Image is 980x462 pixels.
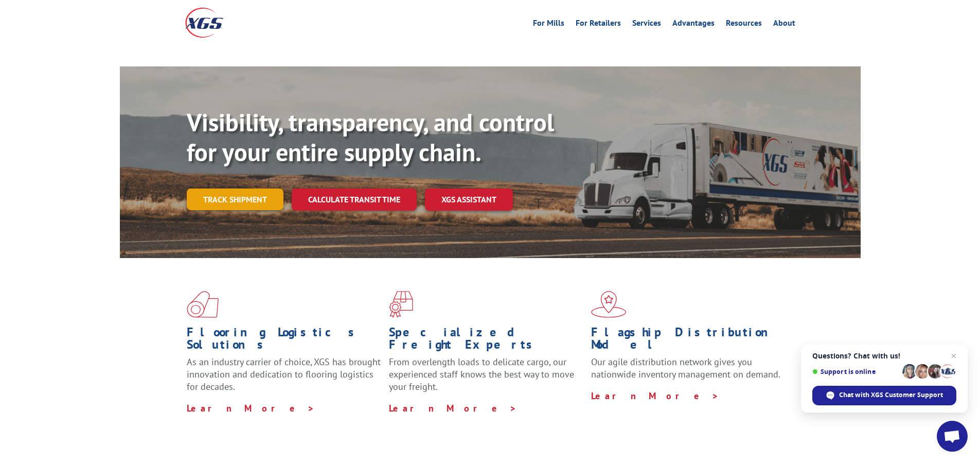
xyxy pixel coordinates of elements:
[187,291,219,318] img: xgs-icon-total-supply-chain-intelligence-red
[187,326,381,356] h1: Flooring Logistics Solutions
[937,421,968,452] div: Open chat
[389,291,413,318] img: xgs-icon-focused-on-flooring-red
[591,291,627,318] img: xgs-icon-flagship-distribution-model-red
[591,390,719,402] a: Learn More >
[948,350,960,362] span: Close chat
[812,368,899,375] span: Support is online
[812,352,956,360] span: Questions? Chat with us!
[187,402,315,414] a: Learn More >
[812,386,956,405] div: Chat with XGS Customer Support
[389,402,517,414] a: Learn More >
[591,326,786,356] h1: Flagship Distribution Model
[576,19,621,30] a: For Retailers
[292,189,417,211] a: Calculate transit time
[726,19,762,30] a: Resources
[839,390,943,400] span: Chat with XGS Customer Support
[672,19,715,30] a: Advantages
[187,106,554,168] b: Visibility, transparency, and control for your entire supply chain.
[187,356,381,392] span: As an industry carrier of choice, XGS has brought innovation and dedication to flooring logistics...
[389,356,583,402] p: From overlength loads to delicate cargo, our experienced staff knows the best way to move your fr...
[425,189,513,211] a: XGS ASSISTANT
[389,326,583,356] h1: Specialized Freight Experts
[533,19,564,30] a: For Mills
[773,19,795,30] a: About
[632,19,661,30] a: Services
[591,356,780,380] span: Our agile distribution network gives you nationwide inventory management on demand.
[187,189,283,210] a: Track shipment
